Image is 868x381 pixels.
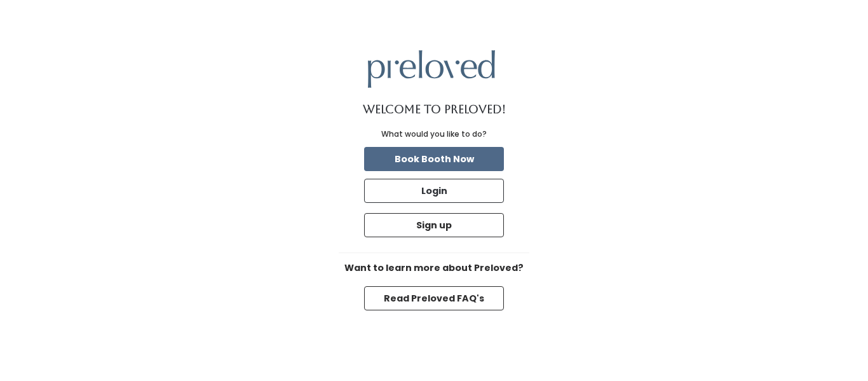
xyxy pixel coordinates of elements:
img: preloved logo [368,50,495,88]
button: Login [364,179,504,203]
h1: Welcome to Preloved! [363,103,506,116]
button: Read Preloved FAQ's [364,286,504,310]
a: Sign up [362,211,506,240]
button: Sign up [364,213,504,237]
button: Book Booth Now [364,147,504,171]
a: Login [362,176,506,205]
div: What would you like to do? [381,128,487,140]
h6: Want to learn more about Preloved? [339,263,529,274]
